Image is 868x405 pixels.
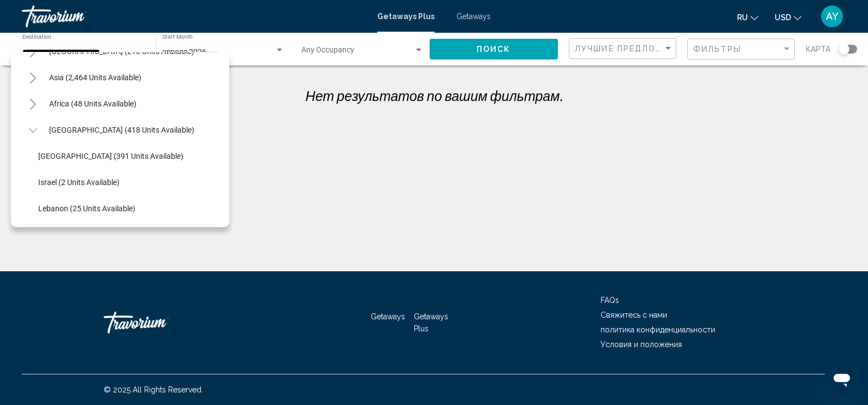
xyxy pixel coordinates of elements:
p: Нет результатов по вашим фильтрам. [16,87,852,104]
a: FAQs [601,296,619,305]
a: Свяжитесь с нами [601,311,667,319]
button: Toggle Middle East (418 units available) [22,119,44,141]
span: Africa (48 units available) [49,99,136,108]
a: Getaways [371,312,405,321]
button: Toggle Africa (48 units available) [22,93,44,115]
span: ru [737,13,748,22]
button: Asia (2,464 units available) [44,65,147,90]
a: Getaways Plus [377,12,435,21]
span: [GEOGRAPHIC_DATA] (391 units available) [38,152,183,160]
button: Africa (48 units available) [44,91,142,116]
iframe: Button to launch messaging window [824,361,859,396]
a: Travorium [104,306,213,339]
span: Lebanon (25 units available) [38,204,135,213]
span: Фильтры [693,45,741,53]
mat-select: Sort by [575,44,673,53]
button: Change currency [775,9,801,25]
button: Toggle Asia (2,464 units available) [22,67,44,88]
span: Israel (2 units available) [38,178,120,187]
a: Travorium [22,5,366,27]
span: карта [806,41,830,57]
span: [GEOGRAPHIC_DATA] (418 units available) [49,126,194,134]
button: [GEOGRAPHIC_DATA] (418 units available) [44,117,200,142]
button: Filter [687,38,795,61]
span: USD [775,13,791,22]
span: Поиск [477,45,511,54]
button: Поиск [430,39,558,59]
button: [GEOGRAPHIC_DATA] (391 units available) [33,144,189,169]
a: Getaways Plus [414,312,448,333]
button: Lebanon (25 units available) [33,196,141,221]
button: Change language [737,9,758,25]
a: Условия и положения [601,340,682,349]
button: User Menu [818,5,846,28]
span: AY [826,11,839,22]
span: Asia (2,464 units available) [49,73,141,82]
span: © 2025 All Rights Reserved. [104,385,203,394]
a: политика конфиденциальности [601,325,715,334]
a: Getaways [456,12,491,21]
button: Israel (2 units available) [33,170,125,195]
span: Лучшие предложения [575,44,690,53]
